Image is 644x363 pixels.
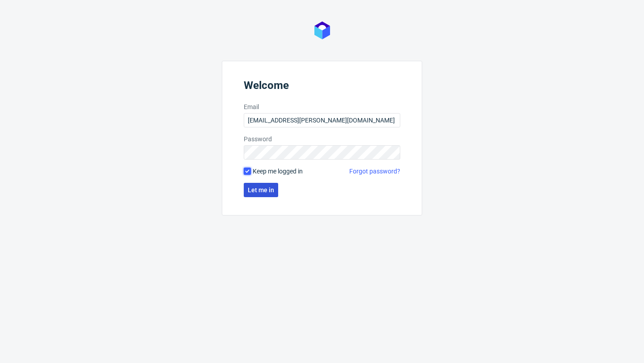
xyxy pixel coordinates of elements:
header: Welcome [244,79,400,95]
button: Let me in [244,183,278,197]
label: Email [244,102,400,111]
span: Let me in [248,187,274,193]
span: Keep me logged in [253,167,303,176]
label: Password [244,135,400,144]
a: Forgot password? [349,167,400,176]
input: you@youremail.com [244,113,400,127]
